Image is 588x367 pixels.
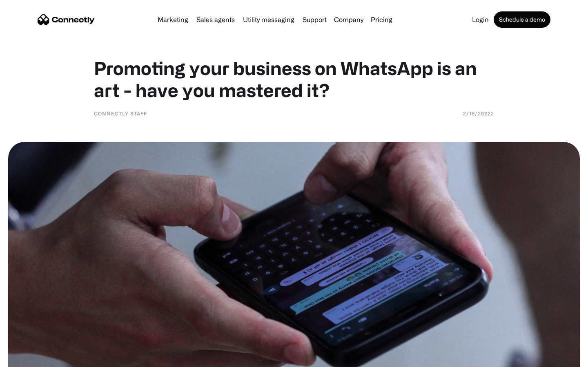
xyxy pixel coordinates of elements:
a: home [38,13,95,26]
div: 2/16/20222 [463,109,494,117]
div: Company [334,14,363,25]
a: Utility messaging [240,16,298,23]
a: Schedule a demo [494,11,550,28]
a: Sales agents [193,16,238,23]
div: Company [332,14,366,25]
a: Login [469,16,492,23]
a: Support [299,16,330,23]
aside: Language selected: English [8,353,49,364]
a: Pricing [367,16,396,23]
ul: Language list [16,353,49,364]
a: Marketing [154,16,192,23]
h1: Promoting your business on WhatsApp is an art - have you mastered it? [94,57,494,101]
div: Connectly Staff [94,109,147,117]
